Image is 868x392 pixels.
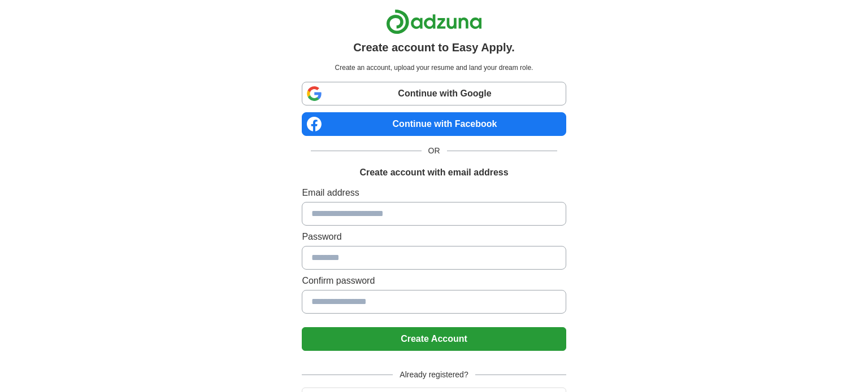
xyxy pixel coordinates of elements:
[353,39,515,56] h1: Create account to Easy Apply.
[386,9,482,34] img: Adzuna logo
[393,369,475,381] span: Already registered?
[302,327,566,351] button: Create Account
[302,82,566,105] a: Continue with Google
[359,166,508,179] h1: Create account with email address
[302,112,566,136] a: Continue with Facebook
[302,186,566,200] label: Email address
[302,274,566,288] label: Confirm password
[302,230,566,244] label: Password
[422,145,447,157] span: OR
[304,63,563,73] p: Create an account, upload your resume and land your dream role.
